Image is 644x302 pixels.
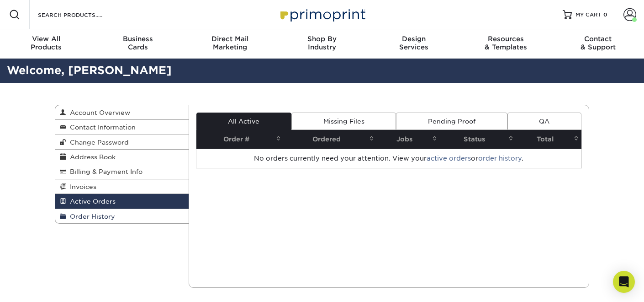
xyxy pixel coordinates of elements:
[66,213,115,220] span: Order History
[196,130,284,149] th: Order #
[92,35,184,51] div: Cards
[92,35,184,43] span: Business
[66,168,143,175] span: Billing & Payment Info
[66,198,116,205] span: Active Orders
[37,9,126,20] input: SEARCH PRODUCTS.....
[284,130,377,149] th: Ordered
[368,35,460,43] span: Design
[66,109,130,116] span: Account Overview
[276,5,368,24] img: Primoprint
[368,35,460,51] div: Services
[55,194,189,209] a: Active Orders
[516,130,581,149] th: Total
[55,135,189,150] a: Change Password
[55,179,189,194] a: Invoices
[507,113,581,130] a: QA
[368,29,460,59] a: DesignServices
[66,124,136,131] span: Contact Information
[460,35,552,51] div: & Templates
[552,35,644,51] div: & Support
[478,155,522,162] a: order history
[613,271,635,293] div: Open Intercom Messenger
[184,29,276,59] a: Direct MailMarketing
[66,153,116,161] span: Address Book
[2,274,78,299] iframe: Google Customer Reviews
[184,35,276,51] div: Marketing
[55,209,189,223] a: Order History
[460,35,552,43] span: Resources
[396,113,507,130] a: Pending Proof
[276,29,368,59] a: Shop ByIndustry
[276,35,368,43] span: Shop By
[55,150,189,164] a: Address Book
[184,35,276,43] span: Direct Mail
[460,29,552,59] a: Resources& Templates
[575,11,602,19] span: MY CART
[276,35,368,51] div: Industry
[196,113,291,130] a: All Active
[440,130,516,149] th: Status
[196,149,582,168] td: No orders currently need your attention. View your or .
[291,113,396,130] a: Missing Files
[66,139,129,146] span: Change Password
[552,35,644,43] span: Contact
[377,130,440,149] th: Jobs
[603,11,607,18] span: 0
[66,183,96,190] span: Invoices
[55,105,189,120] a: Account Overview
[552,29,644,59] a: Contact& Support
[55,164,189,179] a: Billing & Payment Info
[92,29,184,59] a: BusinessCards
[55,120,189,135] a: Contact Information
[427,155,471,162] a: active orders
